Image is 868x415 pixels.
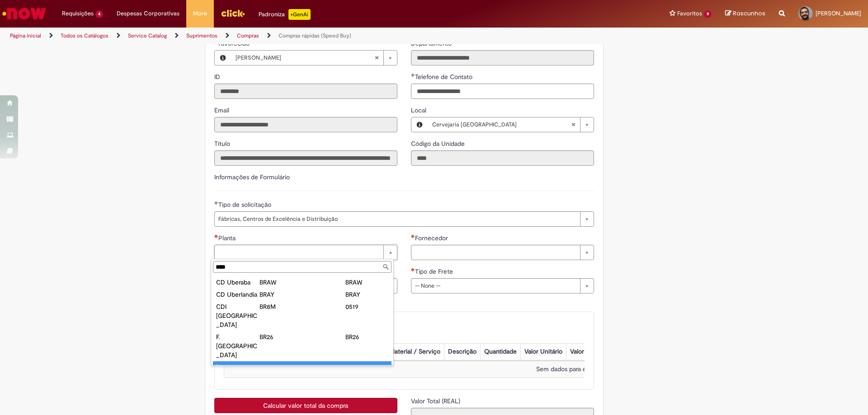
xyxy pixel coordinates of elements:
div: CD Uberlandia [216,290,259,299]
div: BRAY [259,290,302,299]
div: BR26 [259,332,302,341]
div: BR8M [259,302,302,311]
div: BRAW [345,278,388,287]
div: BRAY [345,290,388,299]
div: CDI [GEOGRAPHIC_DATA] [216,302,259,329]
div: F. [GEOGRAPHIC_DATA] [216,332,259,359]
div: CD Uberaba [216,278,259,287]
div: BR26 [345,332,388,341]
ul: Planta [211,275,393,365]
div: [GEOGRAPHIC_DATA] [216,363,259,381]
div: 0519 [345,302,388,311]
div: BR26 [259,363,302,372]
div: BR26 [345,363,388,372]
div: BRAW [259,278,302,287]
